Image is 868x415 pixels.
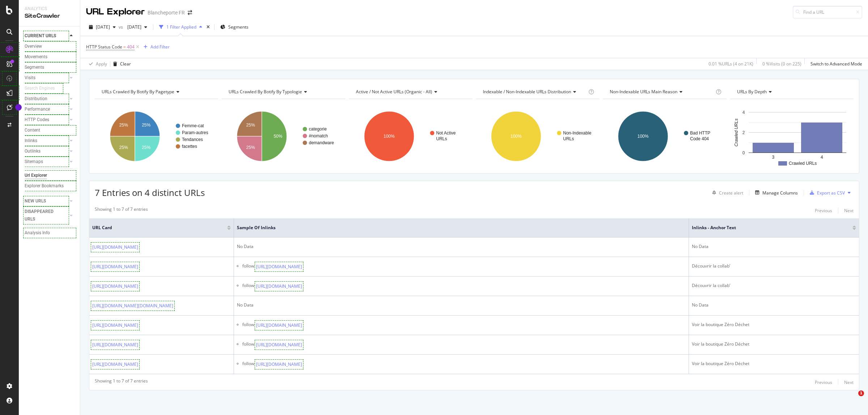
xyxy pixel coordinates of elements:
div: follow [242,341,254,348]
a: Search Engines [25,85,62,92]
text: Crawled URLs [734,119,739,146]
text: 100% [383,134,395,139]
input: Find a URL [793,6,862,18]
div: Movements [25,53,47,61]
span: URLs Crawled By Botify By typologie [229,89,302,95]
a: Segments [25,64,75,71]
button: Export as CSV [807,187,845,198]
text: 25% [246,123,255,128]
h4: Indexable / Non-Indexable URLs Distribution [481,86,587,98]
h4: Non-Indexable URLs Main Reason [608,86,714,98]
a: NEW URLS [25,197,68,205]
button: Next [844,378,854,386]
button: [DATE] [86,21,119,33]
text: 100% [510,134,522,139]
div: Distribution [25,95,47,103]
div: Create alert [719,190,743,196]
a: [URL][DOMAIN_NAME] [92,283,138,290]
svg: A chart. [603,105,725,168]
a: Inlinks [25,137,68,145]
text: categorie [309,127,327,132]
span: 2025 Aug. 21st [96,24,110,30]
svg: A chart. [349,105,471,168]
text: Crawled URLs [789,161,817,166]
span: 1 [858,390,864,396]
button: [DATE] [124,21,150,33]
a: [URL][DOMAIN_NAME] [92,341,138,348]
div: Apply [96,61,107,67]
div: Découvrir la collab’ [692,282,856,289]
span: 2025 Jul. 31st [124,24,141,30]
span: HTTP Status Code [86,44,122,50]
div: Inlinks [25,137,37,145]
h4: URLs by Depth [736,86,847,98]
span: Sample of Inlinks [237,224,675,231]
div: 0 % Visits ( 0 on 225 ) [762,61,801,67]
a: Visits [25,74,68,82]
div: No Data [692,243,856,250]
div: Export as CSV [817,190,845,196]
div: Previous [815,208,832,214]
span: URL Card [92,224,225,231]
text: URLs [563,136,574,141]
span: Indexable / Non-Indexable URLs distribution [483,89,571,95]
a: [URL][DOMAIN_NAME] [256,263,302,270]
div: Showing 1 to 7 of 7 entries [95,378,148,386]
div: follow [242,263,254,270]
text: Param-autres [182,130,208,135]
div: DISAPPEARED URLS [25,208,61,223]
div: Analytics [25,6,74,12]
svg: A chart. [476,105,598,168]
div: times [205,23,211,31]
button: Manage Columns [752,188,798,197]
h4: URLs Crawled By Botify By typologie [227,86,339,98]
text: 3 [772,155,774,160]
a: [URL][DOMAIN_NAME] [256,322,302,329]
div: Outlinks [25,147,41,155]
a: [URL][DOMAIN_NAME][DOMAIN_NAME] [92,302,173,309]
div: arrow-right-arrow-left [188,10,192,15]
div: Next [844,208,854,214]
text: 25% [142,145,150,150]
span: URLs Crawled By Botify By pagetype [102,89,174,95]
text: 50% [274,134,282,139]
button: Clear [110,58,131,70]
div: Previous [815,379,832,385]
text: 25% [119,145,128,150]
a: DISAPPEARED URLS [25,208,68,223]
div: Segments [25,64,44,71]
svg: A chart. [730,105,852,168]
a: Overview [25,43,75,50]
div: 0.01 % URLs ( 4 on 21K ) [709,61,753,67]
button: Previous [815,378,832,386]
a: Movements [25,53,75,61]
span: Inlinks - Anchor Text [692,224,842,231]
text: Tendances [182,137,203,142]
div: NEW URLS [25,197,46,205]
div: 1 Filter Applied [166,24,196,30]
div: No Data [237,302,686,308]
div: Switch to Advanced Mode [810,61,862,67]
button: 1 Filter Applied [156,21,205,33]
div: Voir la boutique Zéro Déchet [692,341,856,347]
text: Code 404 [690,136,709,141]
a: [URL][DOMAIN_NAME] [256,283,302,290]
button: Add Filter [141,43,170,51]
div: Voir la boutique Zéro Déchet [692,321,856,328]
div: Sitemaps [25,158,43,166]
a: Content [25,127,75,134]
div: Next [844,379,854,385]
text: 0 [742,150,745,155]
span: 7 Entries on 4 distinct URLs [95,187,205,198]
span: Non-Indexable URLs Main Reason [610,89,677,95]
svg: A chart. [222,105,344,168]
div: Manage Columns [762,190,798,196]
div: Blancheporte FR [148,9,185,16]
a: [URL][DOMAIN_NAME] [92,244,138,251]
a: Explorer Bookmarks [25,182,75,190]
div: Voir la boutique Zéro Déchet [692,360,856,367]
div: Analysis Info [25,229,50,237]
